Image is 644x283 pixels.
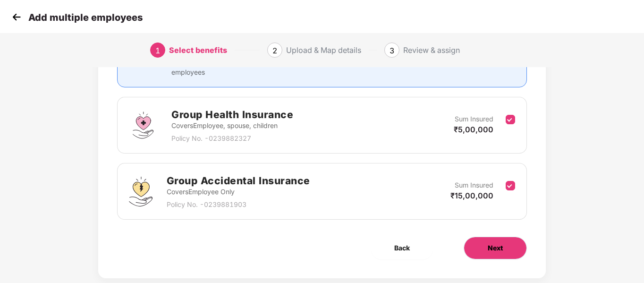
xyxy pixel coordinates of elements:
div: Upload & Map details [286,43,361,58]
h2: Group Health Insurance [171,107,293,122]
p: Add multiple employees [28,12,143,23]
button: Back [371,237,433,259]
span: 2 [272,46,277,55]
p: Policy No. - 0239881903 [167,199,310,210]
img: svg+xml;base64,PHN2ZyBpZD0iR3JvdXBfSGVhbHRoX0luc3VyYW5jZSIgZGF0YS1uYW1lPSJHcm91cCBIZWFsdGggSW5zdX... [129,111,157,139]
span: 3 [390,46,394,55]
h2: Group Accidental Insurance [167,173,310,189]
span: ₹5,00,000 [454,125,493,134]
p: Covers Employee Only [167,187,310,197]
div: Review & assign [403,43,460,58]
span: 1 [155,46,160,55]
span: ₹15,00,000 [450,191,493,200]
p: Policy No. - 0239882327 [171,133,293,144]
img: svg+xml;base64,PHN2ZyB4bWxucz0iaHR0cDovL3d3dy53My5vcmcvMjAwMC9zdmciIHdpZHRoPSIzMCIgaGVpZ2h0PSIzMC... [9,10,24,24]
button: Next [464,237,527,259]
p: Sum Insured [455,114,493,124]
p: Covers Employee, spouse, children [171,120,293,131]
span: Next [488,243,503,253]
div: Select benefits [169,43,227,58]
p: Sum Insured [455,180,493,190]
img: svg+xml;base64,PHN2ZyB4bWxucz0iaHR0cDovL3d3dy53My5vcmcvMjAwMC9zdmciIHdpZHRoPSI0OS4zMjEiIGhlaWdodD... [129,177,152,206]
span: Back [394,243,410,253]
